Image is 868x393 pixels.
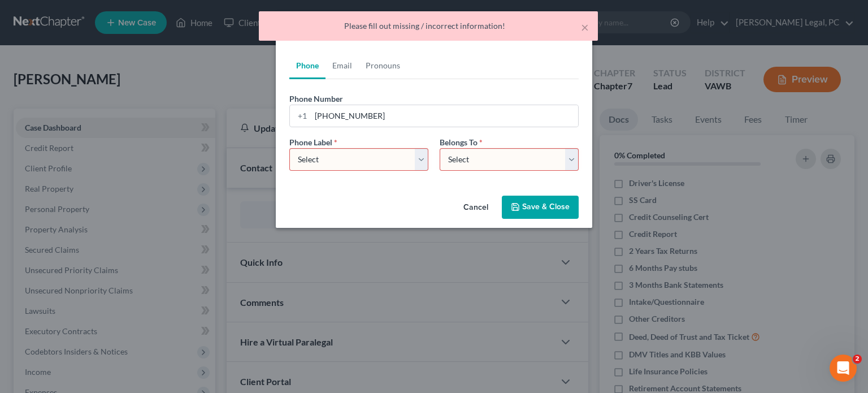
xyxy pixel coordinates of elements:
[268,20,589,32] div: Please fill out missing / incorrect information!
[502,196,579,219] button: Save & Close
[581,20,589,34] button: ×
[311,105,578,127] input: ###-###-####
[853,355,862,364] span: 2
[359,52,407,79] a: Pronouns
[454,197,497,219] button: Cancel
[440,137,478,147] span: Belongs To
[830,355,857,382] iframe: Intercom live chat
[289,52,325,79] a: Phone
[325,52,359,79] a: Email
[290,105,311,127] div: +1
[289,137,332,147] span: Phone Label
[289,94,343,103] span: Phone Number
